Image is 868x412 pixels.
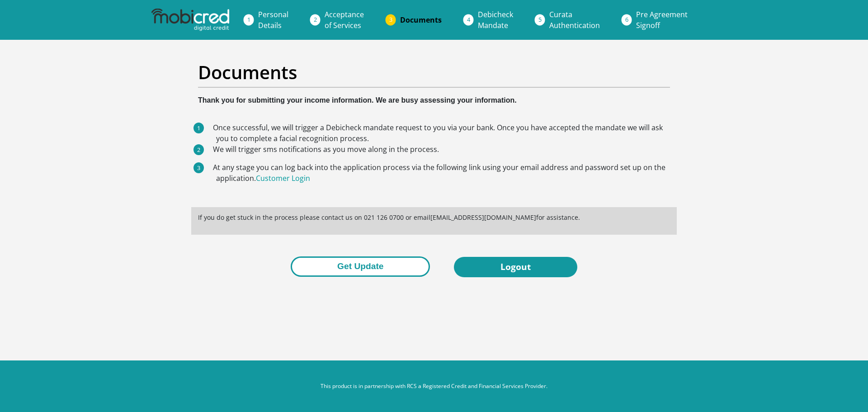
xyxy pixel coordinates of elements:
img: mobicred logo [151,9,229,31]
span: Personal Details [258,9,288,30]
span: Debicheck Mandate [478,9,513,30]
a: Acceptanceof Services [317,5,371,34]
button: Get Update [291,256,430,277]
li: Once successful, we will trigger a Debicheck mandate request to you via your bank. Once you have ... [216,122,670,144]
span: Acceptance of Services [325,9,364,30]
a: Documents [393,11,449,29]
p: This product is in partnership with RCS a Registered Credit and Financial Services Provider. [183,382,685,390]
b: Thank you for submitting your income information. We are busy assessing your information. [198,96,517,104]
a: Logout [454,257,577,277]
span: Curata Authentication [549,9,600,30]
a: Customer Login [256,173,310,183]
p: If you do get stuck in the process please contact us on 021 126 0700 or email [EMAIL_ADDRESS][DOM... [198,213,670,222]
span: Documents [400,15,442,25]
a: PersonalDetails [251,5,296,34]
a: DebicheckMandate [471,5,520,34]
a: CurataAuthentication [542,5,607,34]
span: Pre Agreement Signoff [636,9,688,30]
li: We will trigger sms notifications as you move along in the process. [216,144,670,155]
h2: Documents [198,62,670,83]
li: At any stage you can log back into the application process via the following link using your emai... [216,162,670,184]
a: Pre AgreementSignoff [629,5,695,34]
